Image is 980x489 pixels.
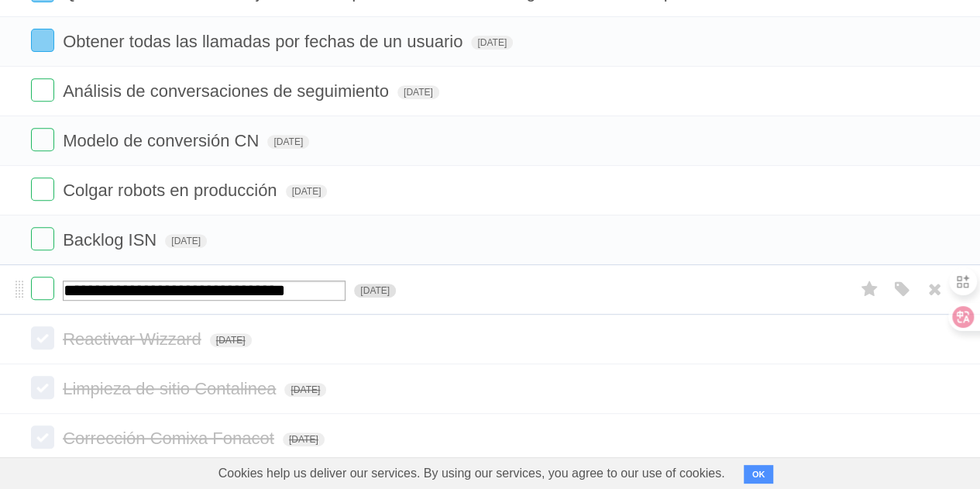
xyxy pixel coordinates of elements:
label: Done [31,29,54,52]
label: Done [31,425,54,449]
span: Limpieza de sitio Contalinea [63,379,280,398]
span: [DATE] [286,184,328,198]
span: [DATE] [284,383,326,397]
span: [DATE] [397,85,439,99]
span: Modelo de conversión CN [63,131,263,150]
label: Done [31,128,54,151]
span: Backlog ISN [63,230,160,250]
label: Done [31,177,54,201]
span: [DATE] [354,284,396,298]
label: Done [31,376,54,399]
label: Done [31,277,54,300]
span: Cookies help us deliver our services. By using our services, you agree to our use of cookies. [203,458,741,489]
span: Obtener todas las llamadas por fechas de un usuario [63,32,466,51]
span: [DATE] [283,432,325,446]
label: Done [31,326,54,350]
span: [DATE] [165,234,207,248]
label: Star task [854,277,884,302]
span: Reactivar Wizzard [63,329,205,349]
span: [DATE] [210,333,252,347]
label: Done [31,227,54,250]
label: Done [31,78,54,102]
span: [DATE] [267,135,309,149]
span: Corrección Comixa Fonacot [63,429,278,448]
button: OK [744,465,774,484]
span: Análisis de conversaciones de seguimiento [63,81,393,101]
span: [DATE] [471,36,513,50]
span: Colgar robots en producción [63,181,280,200]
